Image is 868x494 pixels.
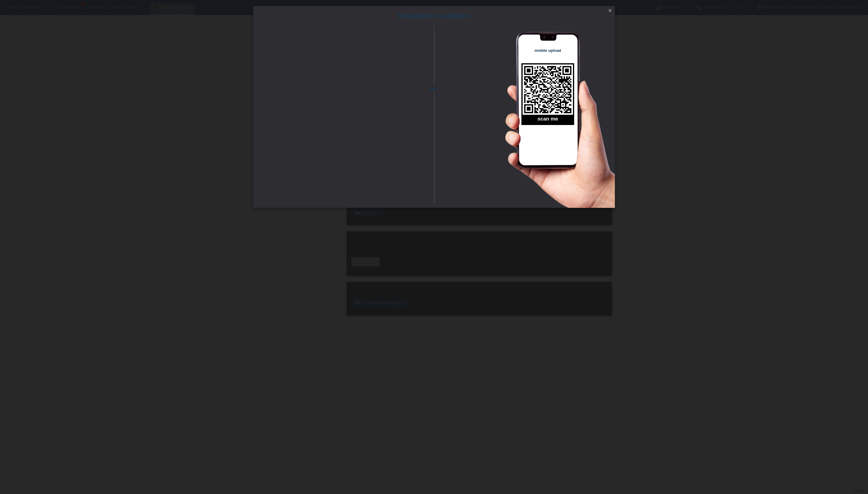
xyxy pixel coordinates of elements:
[606,8,614,14] a: close
[521,116,574,125] h2: scan me
[262,41,423,191] iframe: Upload
[608,8,612,13] i: close
[423,86,445,92] span: oder
[253,12,615,20] h1: Dokumente hochladen
[521,48,574,53] h4: mobile upload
